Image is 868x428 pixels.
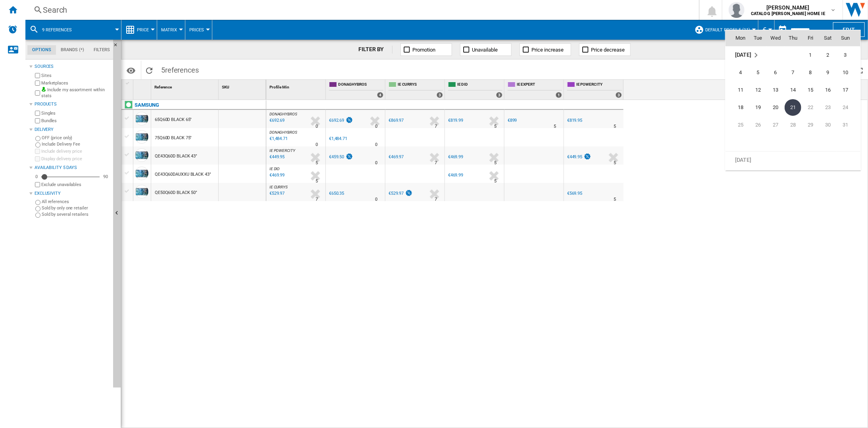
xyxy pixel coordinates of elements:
td: Friday August 29 2025 [802,116,819,134]
td: Sunday August 3 2025 [837,46,860,64]
th: Thu [784,30,802,46]
td: Monday August 25 2025 [726,116,749,134]
span: 6 [768,65,783,81]
span: 18 [733,100,749,115]
th: Sun [837,30,860,46]
span: 16 [820,82,836,98]
td: Sunday August 10 2025 [837,64,860,81]
td: Saturday August 2 2025 [819,46,837,64]
span: 4 [733,65,749,81]
td: Monday August 4 2025 [726,64,749,81]
tr: Week undefined [726,152,860,169]
th: Sat [819,30,837,46]
md-calendar: Calendar [726,30,860,170]
td: Monday August 18 2025 [726,99,749,116]
td: August 2025 [726,46,784,64]
td: Wednesday August 13 2025 [767,81,784,99]
td: Saturday August 30 2025 [819,116,837,134]
td: Friday August 1 2025 [802,46,819,64]
span: 7 [785,65,801,81]
td: Thursday August 14 2025 [784,81,802,99]
th: Mon [726,30,749,46]
span: 11 [733,82,749,98]
span: 9 [820,65,836,81]
span: 20 [768,100,783,115]
td: Friday August 8 2025 [802,64,819,81]
tr: Week 1 [726,46,860,64]
tr: Week undefined [726,134,860,152]
th: Fri [802,30,819,46]
td: Tuesday August 19 2025 [749,99,767,116]
th: Tue [749,30,767,46]
td: Thursday August 21 2025 [784,99,802,116]
span: [DATE] [735,157,751,163]
span: 2 [820,47,836,63]
td: Friday August 22 2025 [802,99,819,116]
td: Saturday August 9 2025 [819,64,837,81]
td: Monday August 11 2025 [726,81,749,99]
td: Thursday August 7 2025 [784,64,802,81]
span: 14 [785,82,801,98]
span: 13 [768,82,783,98]
span: 5 [750,65,766,81]
td: Friday August 15 2025 [802,81,819,99]
span: 3 [837,47,853,63]
span: 17 [837,82,853,98]
span: 1 [803,47,818,63]
span: 10 [837,65,853,81]
td: Tuesday August 12 2025 [749,81,767,99]
td: Tuesday August 5 2025 [749,64,767,81]
td: Saturday August 16 2025 [819,81,837,99]
span: 19 [750,100,766,115]
tr: Week 2 [726,64,860,81]
td: Sunday August 17 2025 [837,81,860,99]
td: Wednesday August 6 2025 [767,64,784,81]
th: Wed [767,30,784,46]
tr: Week 3 [726,81,860,99]
span: 15 [803,82,818,98]
td: Wednesday August 27 2025 [767,116,784,134]
tr: Week 5 [726,116,860,134]
td: Sunday August 24 2025 [837,99,860,116]
td: Sunday August 31 2025 [837,116,860,134]
td: Saturday August 23 2025 [819,99,837,116]
td: Thursday August 28 2025 [784,116,802,134]
span: 8 [803,65,818,81]
td: Tuesday August 26 2025 [749,116,767,134]
tr: Week 4 [726,99,860,116]
span: 12 [750,82,766,98]
td: Wednesday August 20 2025 [767,99,784,116]
span: [DATE] [735,52,751,58]
span: 21 [785,99,801,116]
